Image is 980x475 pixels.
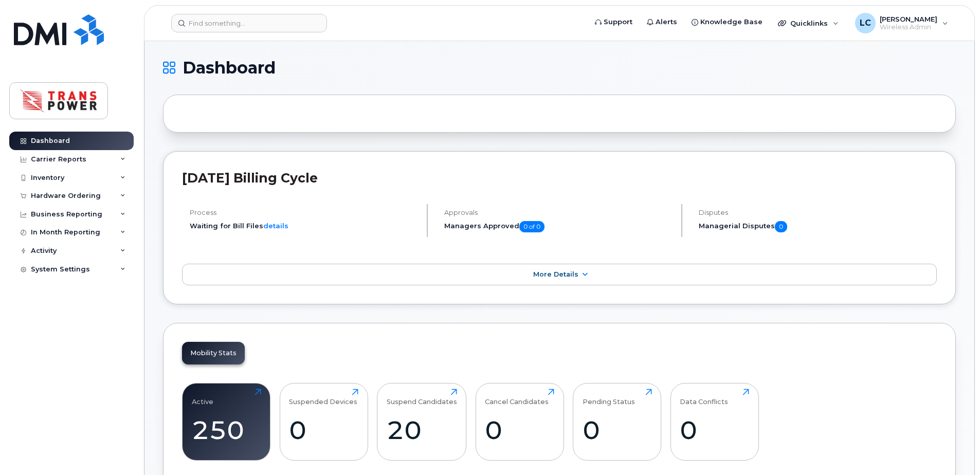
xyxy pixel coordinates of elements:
[485,415,554,445] div: 0
[444,209,673,216] h4: Approvals
[387,415,457,445] div: 20
[583,389,635,406] div: Pending Status
[387,389,457,406] div: Suspend Candidates
[387,389,457,454] a: Suspend Candidates20
[190,209,418,216] h4: Process
[182,170,937,186] h2: [DATE] Billing Cycle
[183,60,276,76] span: Dashboard
[190,221,418,231] li: Waiting for Bill Files
[289,389,358,454] a: Suspended Devices0
[289,389,357,406] div: Suspended Devices
[699,221,937,232] h5: Managerial Disputes
[192,389,213,406] div: Active
[485,389,554,454] a: Cancel Candidates0
[192,415,261,445] div: 250
[263,222,288,230] a: details
[680,415,749,445] div: 0
[519,221,545,232] span: 0 of 0
[583,389,652,454] a: Pending Status0
[775,221,787,232] span: 0
[699,209,937,216] h4: Disputes
[533,270,578,278] span: More Details
[192,389,261,454] a: Active250
[680,389,749,454] a: Data Conflicts0
[680,389,728,406] div: Data Conflicts
[485,389,549,406] div: Cancel Candidates
[444,221,673,232] h5: Managers Approved
[289,415,358,445] div: 0
[583,415,652,445] div: 0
